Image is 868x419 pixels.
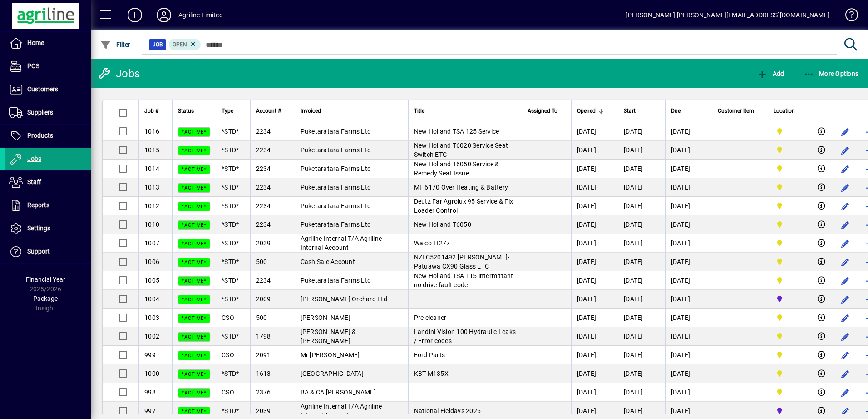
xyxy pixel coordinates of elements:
span: Dargaville [774,164,803,174]
span: Puketaratara Farms Ltd [301,184,371,191]
span: 1016 [144,128,159,135]
span: Jobs [27,155,41,162]
span: 2234 [256,184,271,191]
span: New Holland T6050 Service & Remedy Seat Issue [414,160,499,177]
span: Dargaville [774,126,803,136]
td: [DATE] [665,178,712,197]
span: Package [33,295,58,302]
span: Walco TI277 [414,239,450,247]
span: Add [757,70,784,77]
td: [DATE] [571,253,618,271]
span: CSO [222,389,234,396]
span: Dargaville [774,387,803,397]
button: Edit [838,329,853,344]
span: 2039 [256,407,271,414]
span: Job # [144,106,158,116]
span: Assigned To [528,106,557,116]
span: Dargaville [774,257,803,267]
td: [DATE] [618,346,665,364]
td: [DATE] [665,271,712,290]
span: New Holland T6050 [414,221,471,228]
span: Ford Parts [414,351,445,359]
a: Settings [5,217,91,240]
button: Edit [838,180,853,195]
td: [DATE] [618,197,665,215]
span: Dargaville [774,275,803,285]
span: 1000 [144,370,159,377]
td: [DATE] [665,122,712,141]
span: Home [27,39,44,46]
span: 500 [256,258,267,265]
span: 1613 [256,370,271,377]
span: Invoiced [301,106,321,116]
td: [DATE] [618,290,665,309]
span: Gore [774,294,803,304]
a: Customers [5,78,91,101]
td: [DATE] [665,160,712,178]
span: Puketaratara Farms Ltd [301,221,371,228]
a: Reports [5,194,91,217]
span: 1004 [144,295,159,303]
span: 2234 [256,165,271,172]
span: 1010 [144,221,159,228]
td: [DATE] [618,271,665,290]
span: KBT M135X [414,370,449,377]
button: Edit [838,348,853,363]
span: BA & CA [PERSON_NAME] [301,389,376,396]
span: 1013 [144,184,159,191]
span: Dargaville [774,369,803,379]
span: Mr [PERSON_NAME] [301,351,360,359]
span: Customers [27,85,58,93]
button: Filter [98,36,133,53]
span: [PERSON_NAME] & [PERSON_NAME] [301,328,356,344]
span: Pre cleaner [414,314,447,321]
span: Puketaratara Farms Ltd [301,202,371,209]
button: Add [755,65,786,82]
span: Settings [27,224,50,232]
span: 1003 [144,314,159,321]
td: [DATE] [618,383,665,402]
span: Account # [256,106,281,116]
span: 2234 [256,221,271,228]
span: Filter [100,41,131,48]
span: 999 [144,351,156,359]
td: [DATE] [571,290,618,309]
div: Invoiced [301,106,403,116]
span: Customer Item [718,106,754,116]
span: Dargaville [774,182,803,192]
span: Deutz Far Agrolux 95 Service & Fix Loader Control [414,198,513,214]
span: New Holland TSA 125 Service [414,128,499,135]
span: 1798 [256,333,271,340]
span: 2091 [256,351,271,359]
button: Edit [838,255,853,269]
div: Start [624,106,660,116]
td: [DATE] [571,215,618,234]
span: 2234 [256,128,271,135]
div: [PERSON_NAME] [PERSON_NAME][EMAIL_ADDRESS][DOMAIN_NAME] [626,8,829,22]
button: Edit [838,125,853,139]
span: POS [27,62,39,70]
td: [DATE] [618,160,665,178]
span: 1002 [144,333,159,340]
span: 2376 [256,389,271,396]
a: Products [5,125,91,147]
span: [PERSON_NAME] [301,314,350,321]
a: Support [5,240,91,263]
span: Products [27,132,53,139]
span: 998 [144,389,156,396]
span: More Options [804,70,859,77]
div: Due [671,106,707,116]
span: Reports [27,201,49,209]
span: 500 [256,314,267,321]
td: [DATE] [665,215,712,234]
td: [DATE] [665,253,712,271]
span: Puketaratara Farms Ltd [301,165,371,172]
td: [DATE] [618,364,665,383]
button: Edit [838,218,853,232]
span: Dargaville [774,238,803,248]
span: Status [178,106,194,116]
button: Edit [838,292,853,307]
span: 1006 [144,258,159,265]
span: Opened [577,106,596,116]
span: National Fieldays 2026 [414,407,481,414]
